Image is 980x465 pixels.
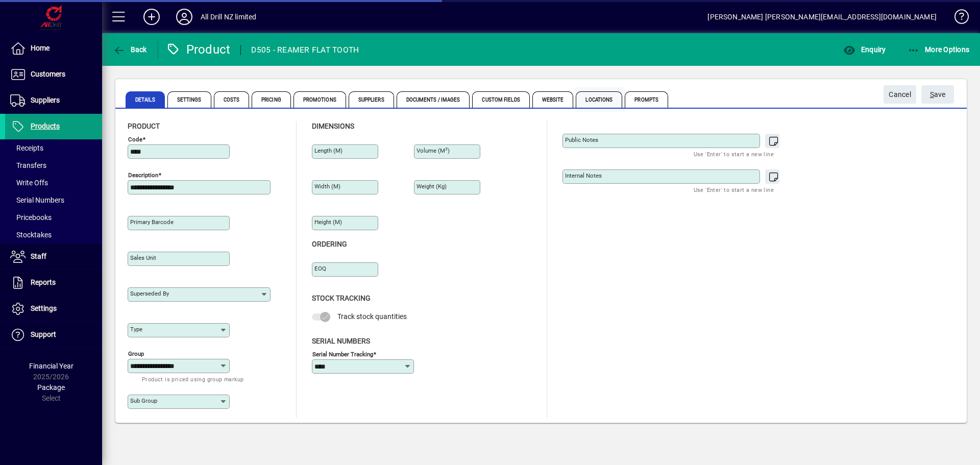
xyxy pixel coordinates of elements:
mat-label: Superseded by [130,290,169,297]
mat-label: Group [128,350,144,357]
mat-label: Code [128,136,142,143]
a: Home [5,36,102,61]
span: Enquiry [843,45,886,54]
mat-label: Sales unit [130,254,156,261]
span: Suppliers [349,91,394,108]
span: Stock Tracking [312,294,371,302]
mat-hint: Use 'Enter' to start a new line [694,148,774,160]
a: Suppliers [5,88,102,113]
span: Promotions [293,91,346,108]
mat-label: Type [130,326,142,333]
mat-label: EOQ [314,265,326,272]
button: Add [135,8,168,26]
mat-label: Serial Number tracking [312,350,373,357]
span: Track stock quantities [337,312,407,321]
span: Financial Year [29,362,73,370]
span: Suppliers [31,96,60,104]
span: Locations [576,91,622,108]
button: Profile [168,8,201,26]
button: Back [110,40,150,59]
span: Website [532,91,574,108]
mat-label: Weight (Kg) [416,183,447,190]
button: Cancel [884,85,916,104]
span: Settings [167,91,211,108]
span: Settings [31,304,57,312]
div: Product [166,41,231,58]
a: Write Offs [5,174,102,191]
app-page-header-button: Back [102,40,158,59]
mat-label: Width (m) [314,183,340,190]
span: ave [930,86,946,103]
a: Stocktakes [5,226,102,243]
a: Receipts [5,139,102,157]
div: D505 - REAMER FLAT TOOTH [251,42,359,58]
span: Ordering [312,240,347,248]
span: Package [37,383,65,391]
div: All Drill NZ limited [201,9,257,25]
span: Serial Numbers [312,337,370,345]
span: Staff [31,252,46,260]
span: Custom Fields [472,91,529,108]
button: More Options [905,40,972,59]
mat-hint: Use 'Enter' to start a new line [694,184,774,195]
a: Settings [5,296,102,322]
span: Stocktakes [10,231,52,239]
span: Documents / Images [397,91,470,108]
span: Cancel [889,86,911,103]
span: Home [31,44,50,52]
mat-label: Public Notes [565,136,598,143]
mat-label: Length (m) [314,147,342,154]
a: Reports [5,270,102,296]
mat-hint: Product is priced using group markup [142,373,243,385]
span: Support [31,330,56,338]
mat-label: Volume (m ) [416,147,450,154]
span: Back [113,45,147,54]
span: Costs [214,91,250,108]
span: Customers [31,70,65,78]
span: Serial Numbers [10,196,64,204]
button: Enquiry [841,40,888,59]
span: Products [31,122,60,130]
span: Product [128,122,160,130]
a: Transfers [5,157,102,174]
span: Pricing [252,91,291,108]
span: Receipts [10,144,43,152]
span: Dimensions [312,122,354,130]
span: S [930,90,934,99]
mat-label: Internal Notes [565,172,602,179]
mat-label: Sub group [130,397,157,404]
a: Staff [5,244,102,270]
button: Save [921,85,954,104]
span: Pricebooks [10,213,52,222]
span: Details [126,91,165,108]
mat-label: Primary barcode [130,218,174,226]
span: Write Offs [10,179,48,187]
div: [PERSON_NAME] [PERSON_NAME][EMAIL_ADDRESS][DOMAIN_NAME] [707,9,937,25]
mat-label: Height (m) [314,218,342,226]
span: Prompts [625,91,668,108]
a: Serial Numbers [5,191,102,209]
span: More Options [908,45,970,54]
a: Support [5,322,102,348]
a: Knowledge Base [947,2,967,35]
span: Reports [31,278,56,286]
mat-label: Description [128,172,158,179]
sup: 3 [445,146,448,152]
a: Customers [5,62,102,87]
span: Transfers [10,161,46,169]
a: Pricebooks [5,209,102,226]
